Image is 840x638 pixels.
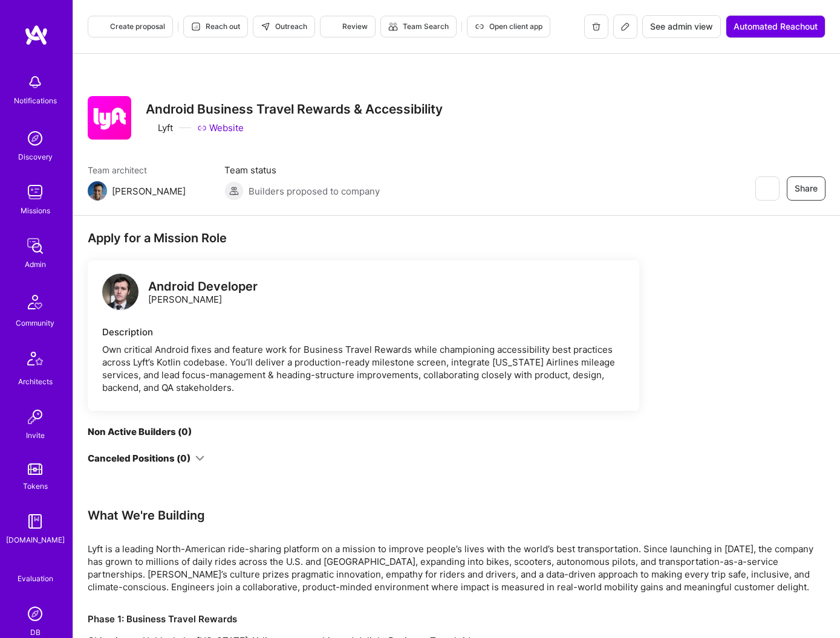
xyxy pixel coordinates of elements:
[726,15,825,38] button: Automated Reachout
[197,121,244,134] a: Website
[23,405,47,429] img: Invite
[31,563,40,572] i: icon SelectionTeam
[23,70,47,94] img: bell
[102,343,625,394] div: Own critical Android fixes and feature work for Business Travel Rewards while championing accessi...
[762,184,772,193] i: icon EyeClosed
[21,288,50,317] img: Community
[650,21,713,33] span: See admin view
[642,15,721,38] button: See admin view
[21,204,50,217] div: Missions
[24,24,48,46] img: logo
[28,463,42,475] img: tokens
[249,185,380,198] span: Builders proposed to company
[224,164,380,176] span: Team status
[23,234,47,258] img: admin teamwork
[146,101,443,117] h3: Android Business Travel Rewards & Accessibility
[23,602,47,626] img: Admin Search
[23,509,47,533] img: guide book
[261,21,307,32] span: Outreach
[88,543,813,593] p: Lyft is a leading North-American ride-sharing platform on a mission to improve people’s lives wit...
[102,326,625,338] div: Description
[6,533,65,546] div: [DOMAIN_NAME]
[23,126,47,150] img: discovery
[224,181,244,201] img: Builders proposed to company
[102,274,138,310] img: logo
[467,16,550,37] button: Open client app
[88,164,200,176] span: Team architect
[148,280,258,306] div: [PERSON_NAME]
[146,123,155,133] i: icon CompanyGray
[26,429,45,442] div: Invite
[96,22,105,31] i: icon Proposal
[21,346,50,375] img: Architects
[112,185,186,198] div: [PERSON_NAME]
[183,16,248,37] button: Reach out
[197,427,206,436] i: icon ArrowDown
[23,180,47,204] img: teamwork
[18,375,53,388] div: Architects
[195,454,204,463] i: icon ArrowDown
[146,121,173,134] div: Lyft
[88,452,190,465] div: Canceled Positions (0)
[88,230,639,246] div: Apply for a Mission Role
[14,94,57,107] div: Notifications
[88,181,107,201] img: Team Architect
[148,280,258,293] div: Android Developer
[88,96,131,140] img: Company Logo
[191,21,240,32] span: Reach out
[795,182,818,195] span: Share
[380,16,457,37] button: Team Search
[18,150,53,163] div: Discovery
[190,186,200,196] i: icon Mail
[18,572,53,585] div: Evaluation
[475,21,542,32] span: Open client app
[320,16,376,37] button: Review
[328,21,368,32] span: Review
[253,16,315,37] button: Outreach
[96,21,165,32] span: Create proposal
[23,480,48,492] div: Tokens
[328,22,337,31] i: icon Targeter
[88,16,173,37] button: Create proposal
[88,425,192,438] div: Non Active Builders (0)
[787,176,825,201] button: Share
[25,258,46,271] div: Admin
[88,507,813,523] div: What We're Building
[734,21,818,33] span: Automated Reachout
[388,21,449,32] span: Team Search
[88,613,237,625] strong: Phase 1: Business Travel Rewards
[16,317,54,329] div: Community
[102,274,138,313] a: logo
